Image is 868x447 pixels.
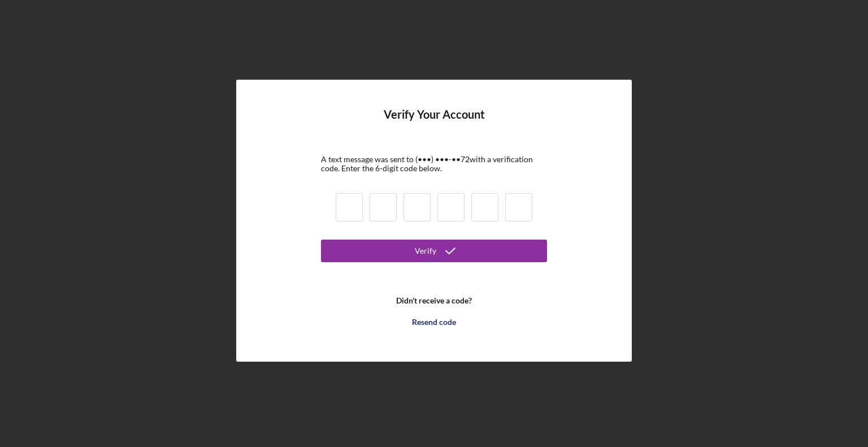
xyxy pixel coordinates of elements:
[321,240,547,262] button: Verify
[321,155,547,173] div: A text message was sent to (•••) •••-•• 72 with a verification code. Enter the 6-digit code below.
[321,311,547,333] button: Resend code
[415,240,436,262] div: Verify
[396,296,472,305] b: Didn't receive a code?
[412,311,456,333] div: Resend code
[384,108,485,138] h4: Verify Your Account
